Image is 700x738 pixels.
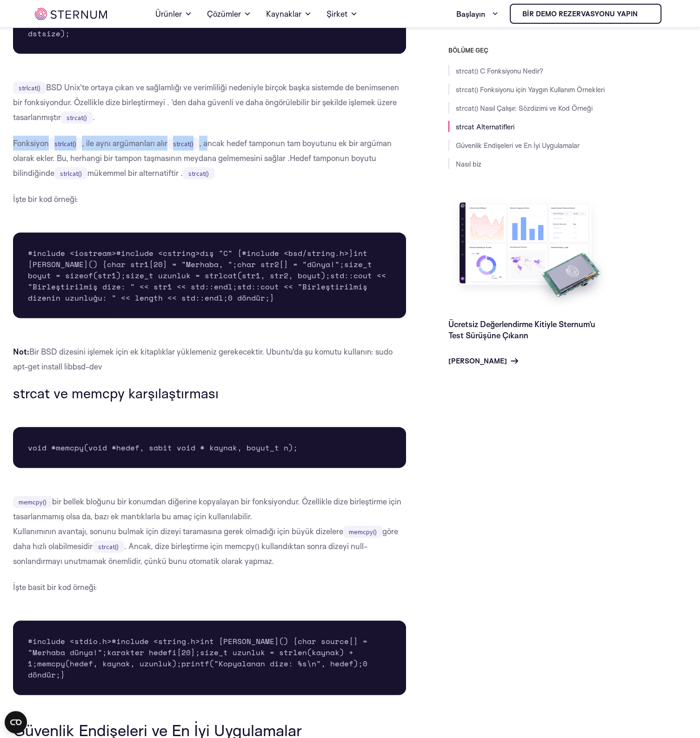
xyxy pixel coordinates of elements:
code: strlcat() [13,82,46,94]
font: , ile aynı argümanları alır [82,138,167,148]
a: [PERSON_NAME] [448,356,518,367]
code: strlcat() [54,168,87,180]
font: Şirket [327,9,347,19]
code: memcpy() [13,496,52,508]
code: strcat() [183,168,214,180]
font: [PERSON_NAME] [448,356,507,365]
code: strcat() [93,541,124,553]
font: Bir demo rezervasyonu yapın [522,9,638,18]
img: göğüs kemiği iot [35,8,107,20]
font: std::cout << "Birleştirilmiş dizenin uzunluğu: " << length << std::endl; [28,281,372,303]
font: #include <stdio.h> [28,636,112,647]
font: strcat ve memcpy karşılaştırması [13,384,219,402]
font: Ürünler [155,9,182,19]
a: Bir demo rezervasyonu yapın [510,4,661,24]
font: #include <iostream> [28,248,116,259]
img: göğüs kemiği iot [641,10,649,18]
font: } [349,248,353,259]
font: size_t boyut = sizeof(str1); [28,259,377,281]
font: BÖLÜME GEÇ [448,47,488,54]
font: dış "C" { [200,248,242,259]
button: Open CMP widget [5,711,27,733]
font: İşte bir kod örneği: [13,194,78,204]
code: memcpy() [343,526,382,538]
font: bir bellek bloğunu bir konumdan diğerine kopyalayan bir fonksiyondur. Özellikle dize birleştirme ... [13,496,401,521]
font: #include <cstring> [116,248,200,259]
a: Ücretsiz Değerlendirme Kitiyle Sternum'u Test Sürüşüne Çıkarın [448,319,595,340]
font: Başlayın [456,9,485,19]
font: } [60,669,65,680]
font: Fonksiyon [13,138,49,148]
font: } [270,292,274,303]
font: int [PERSON_NAME]() { [200,636,298,647]
code: strcat() [167,138,199,150]
font: size_t uzunluk = strlen(kaynak) + 1; [28,647,358,669]
a: strcat() Fonksiyonu için Yaygın Kullanım Örnekleri [456,85,605,94]
font: mükemmel bir alternatiftir . [87,168,183,178]
code: strcat() [61,112,93,124]
font: char str2[] ​​= "dünya!"; [237,259,344,270]
font: void *memcpy(void *hedef, sabit void * kaynak, boyut_t n); [28,442,298,453]
font: karakter hedefi[20]; [107,647,200,658]
font: İşte basit bir kod örneği: [13,582,97,592]
a: strcat() C Fonksiyonu Nedir? [456,67,543,75]
font: Kaynaklar [266,9,301,19]
font: int [PERSON_NAME]() { [28,248,372,270]
font: BSD Unix'te ortaya çıkan ve sağlamlığı ve verimliliği nedeniyle birçok başka sistemde de benimsen... [13,82,399,122]
font: printf("Kopyalanan dize: %s\n", hedef); [181,658,363,669]
a: Güvenlik Endişeleri ve En İyi Uygulamalar [456,141,580,150]
font: . Ancak, dize birleştirme için memcpy() kullandıktan sonra dizeyi null-sonlandırmayı unutmamak ön... [13,541,367,566]
a: strcat Alternatifleri [456,122,514,131]
font: göre daha hızlı olabilmesidir [13,526,398,551]
font: char str1[20] = "Merhaba, "; [107,259,237,270]
font: memcpy(hedef, kaynak, uzunluk); [37,658,181,669]
font: 0 döndür; [228,292,270,303]
font: Bir BSD dizesini işlemek için ek kitaplıklar yüklemeniz gerekecektir. Ubuntu'da şu komutu kullanı... [13,347,393,371]
img: Ücretsiz Değerlendirme Kitiyle Sternum'u Test Sürüşüne Çıkarın [448,195,611,311]
font: size_t uzunluk = strlcat(str1, str2, boyut); [126,270,330,281]
code: strlcat() [49,138,82,150]
font: #include <bsd/string.h> [242,248,349,259]
font: . [93,112,95,122]
font: char source[] = "Merhaba dünya!"; [28,636,372,658]
a: strcat() Nasıl Çalışır: Sözdizimi ve Kod Örneği [456,104,593,113]
font: std::cout << "Birleştirilmiş dize: " << str1 << std::endl; [28,270,391,292]
font: , ancak hedef tamponun tam boyutunu ek bir argüman olarak ekler. Bu, herhangi bir tampon taşmasın... [13,138,392,163]
font: 0 döndür; [28,658,372,680]
font: Kullanımının avantajı, sonunu bulmak için dizeyi taramasına gerek olmadığı için büyük dizelere [13,526,343,536]
a: Başlayın [456,5,499,23]
a: Nasıl biz [456,160,481,168]
font: #include <string.h> [112,636,200,647]
font: size_t strlcat(char * dst'yi kısıtla, const char * src'yi kısıtla, size_t dstsize); [28,17,372,39]
font: Not: [13,347,29,356]
font: Çözümler [207,9,241,19]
